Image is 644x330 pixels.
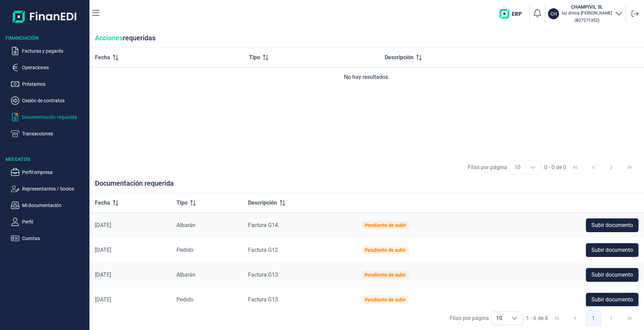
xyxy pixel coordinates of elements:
p: Préstamos [22,80,87,88]
span: Acciones [95,34,123,42]
span: Albarán [176,222,195,228]
p: Documentación requerida [22,113,87,121]
span: Pedido [176,296,193,303]
span: Factura G12. [248,247,279,253]
button: Perfil [11,218,87,226]
button: Mi documentación [11,201,87,209]
span: Descripción [385,53,414,62]
span: Subir documento [591,221,633,229]
p: Representantes / Socios [22,185,87,193]
span: 10 [492,312,506,325]
span: Fecha [95,53,110,62]
div: Filas por página [450,314,489,322]
button: Subir documento [586,293,638,307]
button: Cuentas [11,234,87,243]
span: Tipo [249,53,260,62]
span: Pedido [176,247,193,253]
p: CH [550,10,557,17]
div: Choose [506,312,523,325]
img: erp [500,9,527,19]
button: Next Page [603,310,620,327]
div: Pendiente de subir [365,223,406,228]
button: First Page [549,310,565,327]
button: Page 1 [585,310,602,327]
p: Transacciones [22,130,87,138]
button: Facturas y pagarés [11,47,87,55]
span: 1 - 6 de 6 [526,316,548,321]
p: Cesión de contratos [22,96,87,105]
div: [DATE] [95,296,165,303]
button: Documentación requerida [11,113,87,121]
p: Cuentas [22,234,87,243]
small: Copiar cif [575,18,599,23]
div: [DATE] [95,222,165,229]
p: Facturas y pagarés [22,47,87,55]
span: Descripción [248,199,277,207]
span: Subir documento [591,246,633,254]
div: Documentación requerida [89,179,644,193]
p: Perfil [22,218,87,226]
span: Albarán [176,271,195,278]
button: CHCHAMPIVIL SLluz divina [PERSON_NAME](B27271352) [548,3,623,24]
button: First Page [567,159,583,176]
span: Factura G14. [248,222,279,228]
button: Previous Page [567,310,583,327]
button: Subir documento [586,243,638,257]
div: Pendiente de subir [365,247,406,253]
div: Pendiente de subir [365,297,406,302]
button: Perfil empresa [11,168,87,176]
div: Choose [525,161,541,174]
span: Subir documento [591,271,633,279]
div: Pendiente de subir [365,272,406,278]
button: Next Page [603,159,620,176]
button: Transacciones [11,130,87,138]
p: Perfil empresa [22,168,87,176]
p: luz divina [PERSON_NAME] [562,10,612,16]
button: Subir documento [586,218,638,232]
button: Last Page [621,159,638,176]
button: Representantes / Socios [11,185,87,193]
img: Logo de aplicación [13,6,77,28]
div: Filas por página [468,163,507,172]
button: Previous Page [585,159,602,176]
button: Operaciones [11,63,87,72]
p: Operaciones [22,63,87,72]
span: Factura G13. [248,296,279,303]
span: 0 - 0 de 0 [544,165,566,170]
button: Last Page [621,310,638,327]
span: Factura G13. [248,271,279,278]
div: [DATE] [95,247,165,254]
p: Mi documentación [22,201,87,209]
button: Subir documento [586,268,638,282]
button: Cesión de contratos [11,96,87,105]
div: requeridas [89,28,644,48]
button: Préstamos [11,80,87,88]
span: Fecha [95,199,110,207]
span: Subir documento [591,296,633,304]
span: Tipo [176,199,187,207]
div: [DATE] [95,271,165,278]
div: No hay resultados. [95,73,638,81]
h3: CHAMPIVIL SL [562,3,612,10]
